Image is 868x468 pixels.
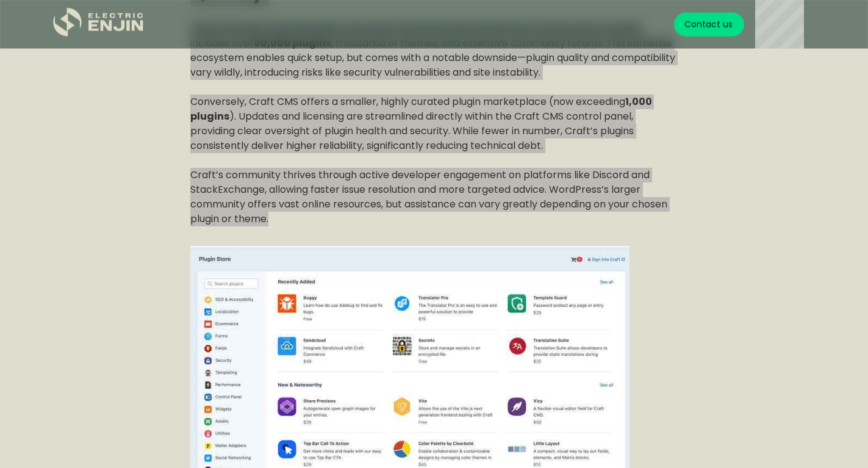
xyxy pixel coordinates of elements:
[684,18,733,31] div: Contact us
[190,95,652,123] strong: 1,000 plugins
[254,36,331,50] strong: 60,000 plugins
[190,168,678,226] p: Craft’s community thrives through active developer engagement on platforms like Discord and Stack...
[674,13,744,37] a: Contact us
[190,95,678,153] p: Conversely, Craft CMS offers a smaller, highly curated plugin marketplace (now exceeding ). Updat...
[190,21,678,80] p: There’s hardly a web developer who hasn’t interacted with WordPress. Its third-party market inclu...
[53,8,145,41] a: home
